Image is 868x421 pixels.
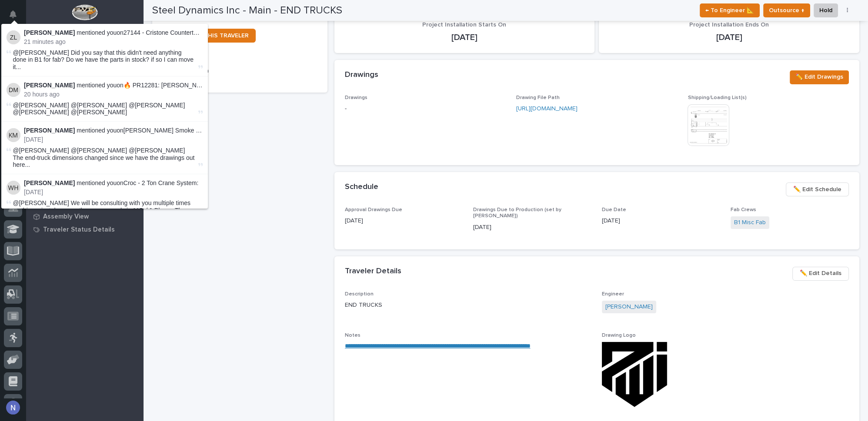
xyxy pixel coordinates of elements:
p: [DATE] [602,216,720,225]
p: [DATE] [473,223,591,232]
img: Kyle Miller [7,128,20,142]
p: [DATE] [609,32,849,43]
p: [DATE] [24,136,203,143]
span: Drawings [345,95,367,100]
span: Project Installation Ends On [689,22,769,28]
span: Shipping/Loading List(s) [688,95,746,100]
span: @[PERSON_NAME] @[PERSON_NAME] @[PERSON_NAME] @[PERSON_NAME] @[PERSON_NAME] [13,102,185,116]
span: @[PERSON_NAME] @[PERSON_NAME] @[PERSON_NAME] The end-truck dimensions changed since we have the d... [13,147,197,169]
p: mentioned you on 🔥 PR12281: [PERSON_NAME] - PWI Stock : [24,82,203,89]
p: mentioned you on : [24,179,203,187]
span: @[PERSON_NAME] Did you say that this didn't need anything done in B1 for fab? Do we have the part... [13,49,197,71]
a: Croc - 2 Ton Crane System [124,179,197,186]
p: Traveler Status Details [43,226,115,234]
p: mentioned you on : [24,29,203,36]
span: Engineer [602,292,624,297]
span: ✏️ Edit Schedule [793,184,841,195]
strong: [PERSON_NAME] [24,127,75,134]
span: @[PERSON_NAME] We will be consulting with you multiple times on this project, because the power s... [13,199,197,221]
p: [DATE] 09:58 am [163,66,317,76]
p: mentioned you on : [24,127,203,134]
a: [PERSON_NAME] Smoke - SMUHHL1 [124,127,229,134]
h2: Schedule [345,182,378,192]
span: Outsource ↑ [769,5,805,16]
h2: Steel Dynamics Inc - Main - END TRUCKS [152,4,342,17]
span: ✏️ Edit Details [800,268,841,278]
a: Traveler Status Details [26,223,144,236]
span: ✏️ Edit Drawings [795,72,843,82]
strong: [PERSON_NAME] [24,82,75,89]
button: ✏️ Edit Drawings [790,70,849,84]
button: ✏️ Edit Schedule [786,182,849,196]
a: Assembly View [26,210,144,223]
span: Drawing File Path [516,95,560,100]
p: END TRUCKS [345,301,592,310]
p: [DATE] [345,32,584,43]
h2: Drawings [345,70,378,80]
span: Fab Crews [731,207,756,212]
span: Drawings Due to Production (set by [PERSON_NAME]) [473,207,561,219]
button: Notifications [4,5,22,23]
span: ← To Engineer 📐 [705,5,754,16]
a: [PERSON_NAME] [605,302,653,312]
p: Assembly View [43,213,89,221]
div: Notifications [11,10,22,24]
p: 20 hours ago [24,91,203,98]
img: Zac Lechlitner [7,30,20,44]
img: Darren Miller [7,83,20,97]
a: DUPLICATE THIS TRAVELER [163,29,256,43]
img: HeOsB2kFnCCa2ycaL8Ysk3X6KP6JkXxjruKgYCbQX4M [602,342,667,407]
a: 27144 - Cristone Countertops - Air Festoon Kit [124,29,248,36]
a: B1 Misc Fab [734,218,766,227]
button: users-avatar [4,398,22,417]
p: 21 minutes ago [24,38,203,46]
button: ✏️ Edit Details [792,267,849,281]
span: DUPLICATE THIS TRAVELER [170,33,249,39]
span: Hold [819,5,832,16]
p: [DATE] [345,216,463,225]
p: [DATE] [24,189,203,196]
a: [URL][DOMAIN_NAME] [516,106,578,112]
span: Project Installation Starts On [422,22,506,28]
p: - [345,104,506,113]
span: Due Date [602,207,626,212]
img: Weston Hochstetler [7,181,20,195]
button: Hold [814,3,838,17]
h2: Traveler Details [345,267,401,276]
strong: [PERSON_NAME] [24,179,75,186]
span: Drawing Logo [602,333,636,338]
button: Outsource ↑ [763,3,810,17]
strong: [PERSON_NAME] [24,29,75,36]
img: Workspace Logo [72,4,97,20]
span: Description [345,292,374,297]
button: ← To Engineer 📐 [700,3,760,17]
span: Notes [345,333,361,338]
span: Approval Drawings Due [345,207,402,212]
